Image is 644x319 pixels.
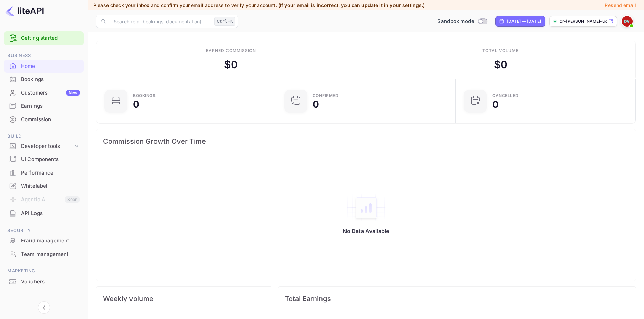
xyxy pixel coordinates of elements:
div: Whitelabel [21,182,80,190]
div: Earnings [4,100,84,113]
div: Total volume [482,48,519,54]
div: Team management [21,250,80,258]
a: Home [4,60,84,72]
span: Business [4,52,84,59]
p: Resend email [605,2,636,9]
div: Bookings [21,76,80,83]
div: Fraud management [21,237,80,245]
p: No Data Available [343,228,389,234]
span: (If your email is incorrect, you can update it in your settings.) [278,2,425,8]
div: 0 [313,100,319,109]
a: Bookings [4,73,84,85]
div: Commission [4,113,84,126]
a: Commission [4,113,84,126]
div: Home [21,62,80,70]
a: API Logs [4,207,84,219]
img: LiteAPI logo [5,5,44,16]
div: Developer tools [4,140,84,152]
span: Total Earnings [285,293,629,304]
a: Vouchers [4,275,84,288]
div: Earnings [21,102,80,110]
div: Commission [21,116,80,124]
a: Earnings [4,100,84,112]
div: Switch to Production mode [435,18,490,25]
div: Team management [4,248,84,261]
div: UI Components [4,153,84,166]
div: $ 0 [224,57,238,72]
span: Commission Growth Over Time [103,136,629,147]
img: empty-state-table2.svg [346,194,386,222]
a: Getting started [21,34,80,42]
div: CustomersNew [4,86,84,100]
p: dr-[PERSON_NAME]-uxlr... [560,18,607,24]
a: CustomersNew [4,86,84,99]
div: Confirmed [313,94,339,98]
a: Team management [4,248,84,260]
span: Please check your inbox and confirm your email address to verify your account. [93,2,277,8]
div: Home [4,60,84,73]
div: Vouchers [4,275,84,288]
div: UI Components [21,156,80,163]
div: API Logs [21,210,80,217]
div: Bookings [133,94,156,98]
div: 0 [492,100,499,109]
div: Customers [21,89,80,97]
span: Sandbox mode [437,18,474,25]
span: Security [4,227,84,234]
span: Build [4,133,84,140]
div: API Logs [4,207,84,220]
div: $ 0 [494,57,507,72]
div: Performance [4,166,84,180]
div: Getting started [4,31,84,45]
img: Dr Reinhard Vogel [622,16,633,27]
div: Ctrl+K [214,17,235,26]
div: Earned commission [206,48,256,54]
div: New [66,90,80,96]
span: Weekly volume [103,293,265,304]
div: CANCELLED [492,94,519,98]
div: Performance [21,169,80,177]
input: Search (e.g. bookings, documentation) [110,15,212,28]
div: Whitelabel [4,180,84,193]
div: Developer tools [21,142,73,150]
div: Bookings [4,73,84,86]
div: [DATE] — [DATE] [507,18,541,24]
a: Performance [4,166,84,179]
a: Whitelabel [4,180,84,192]
div: Vouchers [21,278,80,286]
button: Collapse navigation [38,301,50,314]
a: UI Components [4,153,84,165]
a: Fraud management [4,234,84,247]
div: Click to change the date range period [495,16,545,27]
span: Marketing [4,267,84,275]
div: 0 [133,100,139,109]
div: Fraud management [4,234,84,247]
